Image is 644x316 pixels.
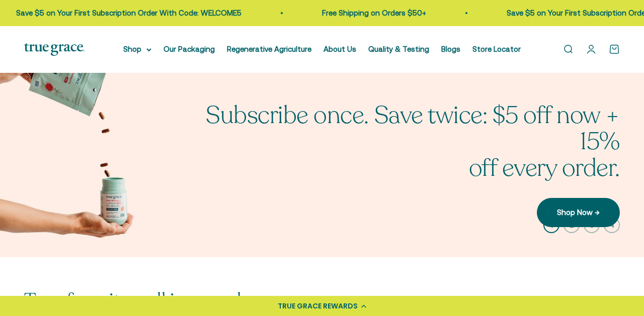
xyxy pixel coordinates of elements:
[14,7,239,19] p: Save $5 on Your First Subscription Order With Code: WELCOME5
[278,301,358,311] div: TRUE GRACE REWARDS
[604,217,620,233] button: 4
[543,217,559,233] button: 1
[584,217,600,233] button: 3
[472,45,521,53] a: Store Locator
[24,287,275,314] split-lines: True favorites, all in one place.
[227,45,311,53] a: Regenerative Agriculture
[441,45,460,53] a: Blogs
[324,45,356,53] a: About Us
[319,9,424,17] a: Free Shipping on Orders $50+
[164,45,215,53] a: Our Packaging
[368,45,429,53] a: Quality & Testing
[537,198,620,227] a: Shop Now →
[177,125,620,184] split-lines: Subscribe once. Save twice: $5 off now + 15% off every order.
[563,217,580,233] button: 2
[123,43,151,55] summary: Shop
